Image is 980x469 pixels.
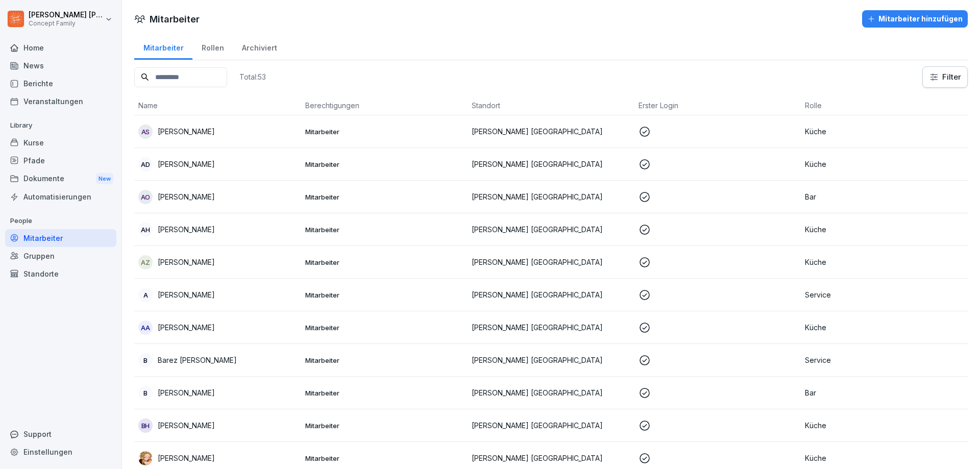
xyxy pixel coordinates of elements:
img: gl91fgz8pjwqs931pqurrzcv.png [138,451,153,465]
p: Küche [805,126,964,137]
div: AA [138,320,153,335]
p: Total: 53 [239,72,266,82]
a: Kurse [5,134,116,152]
a: Home [5,39,116,57]
p: [PERSON_NAME] [GEOGRAPHIC_DATA] [472,453,630,463]
div: AH [138,223,153,237]
p: [PERSON_NAME] [158,453,215,463]
p: Küche [805,159,964,169]
p: [PERSON_NAME] [158,289,215,300]
p: [PERSON_NAME] [GEOGRAPHIC_DATA] [472,289,630,300]
p: [PERSON_NAME] [GEOGRAPHIC_DATA] [472,387,630,398]
a: Pfade [5,152,116,169]
a: Berichte [5,75,116,92]
p: Küche [805,322,964,333]
p: Mitarbeiter [305,192,464,202]
p: [PERSON_NAME] [158,159,215,169]
p: Küche [805,453,964,463]
p: [PERSON_NAME] [GEOGRAPHIC_DATA] [472,257,630,267]
p: Küche [805,257,964,267]
p: [PERSON_NAME] [158,126,215,137]
p: Küche [805,420,964,431]
p: [PERSON_NAME] [GEOGRAPHIC_DATA] [472,420,630,431]
div: New [96,173,113,185]
p: [PERSON_NAME] [158,257,215,267]
p: Mitarbeiter [305,421,464,430]
a: Mitarbeiter [134,34,192,60]
div: A [138,288,153,302]
a: Veranstaltungen [5,92,116,110]
div: Support [5,425,116,443]
p: [PERSON_NAME] [158,420,215,431]
p: Mitarbeiter [305,323,464,332]
p: Mitarbeiter [305,356,464,365]
p: Mitarbeiter [305,225,464,234]
a: Mitarbeiter [5,229,116,247]
p: Mitarbeiter [305,160,464,169]
div: AD [138,157,153,171]
p: [PERSON_NAME] [GEOGRAPHIC_DATA] [472,322,630,333]
p: [PERSON_NAME] [158,224,215,235]
p: Mitarbeiter [305,290,464,300]
p: Library [5,117,116,134]
p: Service [805,355,964,365]
div: Dokumente [5,169,116,188]
p: Mitarbeiter [305,388,464,398]
div: B [138,353,153,367]
p: [PERSON_NAME] [GEOGRAPHIC_DATA] [472,224,630,235]
p: Barez [PERSON_NAME] [158,355,237,365]
div: BH [138,418,153,433]
p: [PERSON_NAME] [PERSON_NAME] [29,11,103,19]
p: Service [805,289,964,300]
p: Concept Family [29,20,103,27]
p: [PERSON_NAME] [GEOGRAPHIC_DATA] [472,191,630,202]
a: News [5,57,116,75]
p: [PERSON_NAME] [GEOGRAPHIC_DATA] [472,126,630,137]
div: AS [138,125,153,139]
p: [PERSON_NAME] [158,191,215,202]
p: [PERSON_NAME] [158,322,215,333]
a: Standorte [5,265,116,283]
th: Name [134,96,301,115]
p: Mitarbeiter [305,127,464,136]
button: Filter [923,67,967,87]
div: AO [138,190,153,204]
a: Archiviert [233,34,286,60]
p: Bar [805,191,964,202]
h1: Mitarbeiter [150,12,200,26]
a: Rollen [192,34,233,60]
th: Rolle [801,96,968,115]
a: Automatisierungen [5,188,116,206]
p: [PERSON_NAME] [158,387,215,398]
p: People [5,213,116,229]
a: Gruppen [5,247,116,265]
p: Mitarbeiter [305,454,464,463]
p: Küche [805,224,964,235]
div: Filter [929,72,961,82]
div: AZ [138,255,153,269]
th: Standort [468,96,634,115]
p: Bar [805,387,964,398]
p: [PERSON_NAME] [GEOGRAPHIC_DATA] [472,159,630,169]
p: [PERSON_NAME] [GEOGRAPHIC_DATA] [472,355,630,365]
a: DokumenteNew [5,169,116,188]
p: Mitarbeiter [305,258,464,267]
th: Berechtigungen [301,96,468,115]
button: Mitarbeiter hinzufügen [862,10,968,28]
a: Einstellungen [5,443,116,461]
div: B [138,386,153,400]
